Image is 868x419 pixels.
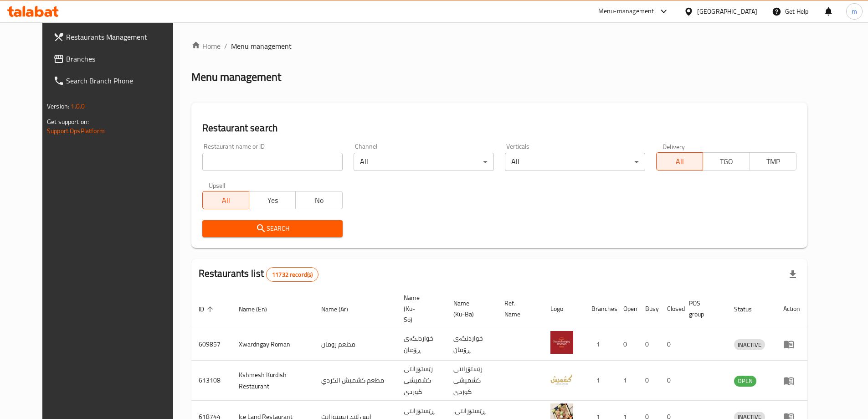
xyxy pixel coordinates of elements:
[734,340,765,350] span: INACTIVE
[202,220,343,237] button: Search
[239,304,279,315] span: Name (En)
[697,6,757,16] div: [GEOGRAPHIC_DATA]
[314,328,396,361] td: مطعم رومان
[321,304,360,315] span: Name (Ar)
[783,375,800,386] div: Menu
[253,194,292,207] span: Yes
[504,298,532,320] span: Ref. Name
[354,153,494,171] div: All
[543,290,584,328] th: Logo
[199,267,319,282] h2: Restaurants list
[707,155,746,168] span: TGO
[71,100,85,112] span: 1.0.0
[299,194,339,207] span: No
[46,70,187,92] a: Search Branch Phone
[47,125,105,137] a: Support.OpsPlatform
[199,304,216,315] span: ID
[782,264,804,285] div: Export file
[47,100,69,112] span: Version:
[191,41,807,52] nav: breadcrumb
[295,191,342,209] button: No
[396,328,446,361] td: خواردنگەی ڕۆمان
[776,290,807,328] th: Action
[314,361,396,401] td: مطعم كشميش الكردي
[231,41,292,52] span: Menu management
[660,361,682,401] td: 0
[750,152,796,171] button: TMP
[66,53,180,64] span: Branches
[191,70,281,84] h2: Menu management
[249,191,296,209] button: Yes
[202,153,343,171] input: Search for restaurant name or ID..
[638,361,660,401] td: 0
[66,75,180,86] span: Search Branch Phone
[46,26,187,48] a: Restaurants Management
[550,367,573,390] img: Kshmesh Kurdish Restaurant
[734,376,756,386] span: OPEN
[660,328,682,361] td: 0
[584,290,616,328] th: Branches
[396,361,446,401] td: رێستۆرانتی کشمیشى كوردى
[689,298,716,320] span: POS group
[191,361,231,401] td: 613108
[550,331,573,354] img: Xwardngay Roman
[404,292,435,325] span: Name (Ku-So)
[191,328,231,361] td: 609857
[616,328,638,361] td: 0
[656,152,703,171] button: All
[852,6,857,16] span: m
[209,182,226,188] label: Upsell
[206,194,246,207] span: All
[638,328,660,361] td: 0
[734,304,764,315] span: Status
[616,361,638,401] td: 1
[703,152,750,171] button: TGO
[660,290,682,328] th: Closed
[202,191,249,209] button: All
[224,41,227,52] li: /
[783,339,800,350] div: Menu
[663,143,685,150] label: Delivery
[266,267,318,282] div: Total records count
[446,328,497,361] td: خواردنگەی ڕۆمان
[660,155,699,168] span: All
[584,328,616,361] td: 1
[638,290,660,328] th: Busy
[47,116,89,128] span: Get support on:
[446,361,497,401] td: رێستۆرانتی کشمیشى كوردى
[584,361,616,401] td: 1
[202,121,796,135] h2: Restaurant search
[191,41,221,52] a: Home
[453,298,486,320] span: Name (Ku-Ba)
[46,48,187,70] a: Branches
[734,339,765,350] div: INACTIVE
[754,155,793,168] span: TMP
[616,290,638,328] th: Open
[231,328,314,361] td: Xwardngay Roman
[210,223,335,234] span: Search
[66,31,180,42] span: Restaurants Management
[598,6,654,17] div: Menu-management
[267,270,318,279] span: 11732 record(s)
[505,153,645,171] div: All
[231,361,314,401] td: Kshmesh Kurdish Restaurant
